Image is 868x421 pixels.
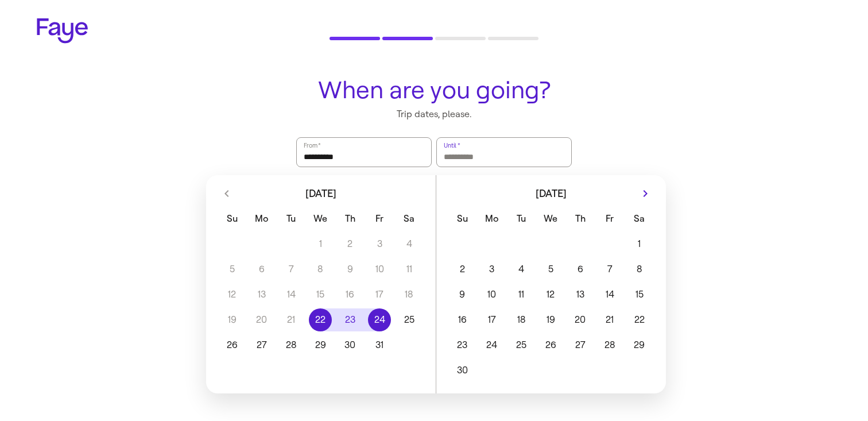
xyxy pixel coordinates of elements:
button: 22 [625,308,654,331]
h1: When are you going? [289,77,579,103]
span: Friday [366,207,393,230]
label: Until [443,140,461,151]
button: 19 [536,308,565,331]
button: 9 [448,283,477,306]
button: 30 [448,359,477,382]
span: Sunday [449,207,476,230]
button: 29 [625,334,654,357]
button: 27 [247,334,276,357]
button: 23 [448,334,477,357]
button: 10 [477,283,506,306]
span: Wednesday [307,207,334,230]
button: 18 [506,308,536,331]
span: Thursday [336,207,363,230]
button: Next month [636,184,654,203]
button: 28 [276,334,305,357]
button: 3 [477,258,506,281]
span: Saturday [626,207,653,230]
span: Tuesday [507,207,534,230]
button: 21 [595,308,625,331]
span: Thursday [567,207,594,230]
button: 4 [506,258,536,281]
button: 22 [306,308,335,331]
button: 8 [625,258,654,281]
span: Saturday [396,207,423,230]
button: 6 [565,258,595,281]
span: [DATE] [536,188,567,199]
button: 2 [448,258,477,281]
button: 17 [477,308,506,331]
button: 27 [565,334,595,357]
button: 29 [306,334,335,357]
button: 28 [595,334,625,357]
p: Trip dates, please. [289,108,579,121]
button: 24 [365,308,394,331]
button: 13 [565,283,595,306]
button: 30 [335,334,365,357]
button: 31 [365,334,394,357]
button: 24 [477,334,506,357]
button: 5 [536,258,565,281]
button: 25 [394,308,424,331]
button: 1 [625,233,654,256]
span: [DATE] [305,188,336,199]
button: 12 [536,283,565,306]
span: Wednesday [537,207,564,230]
button: 7 [595,258,625,281]
button: 16 [448,308,477,331]
button: 14 [595,283,625,306]
button: 26 [536,334,565,357]
span: Tuesday [277,207,304,230]
button: 11 [506,283,536,306]
span: Sunday [219,207,246,230]
span: Monday [248,207,275,230]
label: From [303,140,321,151]
button: 20 [565,308,595,331]
button: 25 [506,334,536,357]
span: Monday [478,207,505,230]
button: 23 [335,308,365,331]
span: Friday [596,207,623,230]
button: 26 [218,334,247,357]
button: 15 [625,283,654,306]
